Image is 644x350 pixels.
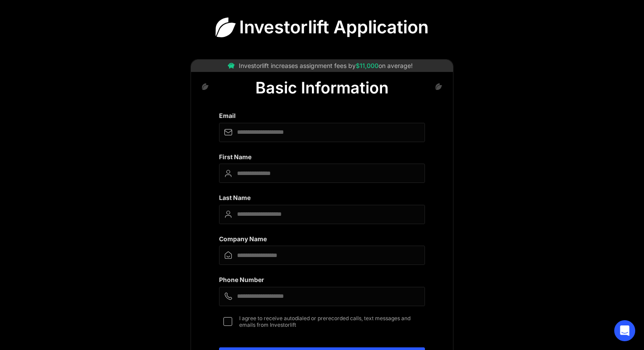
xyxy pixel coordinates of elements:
[219,235,267,243] strong: Company Name
[219,276,264,283] strong: Phone Number
[239,315,425,328] span: I agree to receive autodialed or prerecorded calls, text messages and emails from Investorlift
[219,112,236,119] strong: Email
[219,194,251,201] strong: Last Name
[239,61,413,71] div: Investorlift increases assignment fees by on average!
[219,153,251,161] strong: First Name
[255,78,389,97] div: Basic Information
[239,20,428,35] div: Investorlift Application
[356,62,379,69] span: $11,000
[614,320,635,341] div: Open Intercom Messenger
